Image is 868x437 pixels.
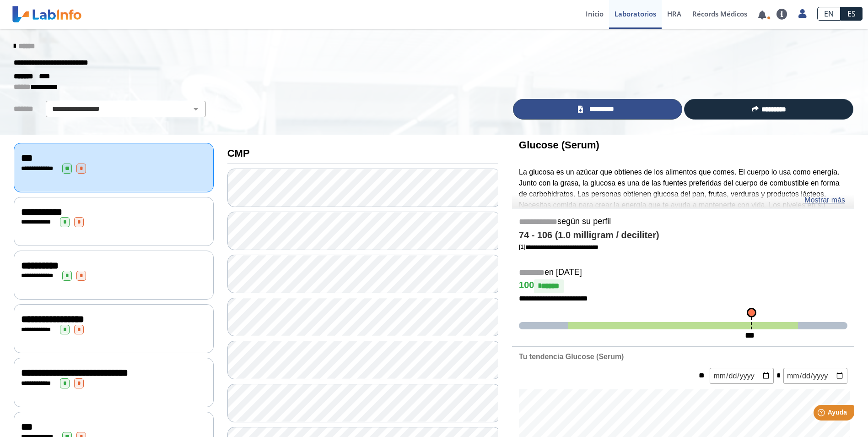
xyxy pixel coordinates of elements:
[519,167,847,233] p: La glucosa es un azúcar que obtienes de los alimentos que comes. El cuerpo lo usa como energía. J...
[519,230,847,241] h4: 74 - 106 (1.0 milligram / deciliter)
[804,195,845,206] a: Mostrar más
[841,7,863,21] a: ES
[667,9,681,18] span: HRA
[519,268,847,278] h5: en [DATE]
[519,139,599,151] b: Glucose (Serum)
[519,353,624,361] b: Tu tendencia Glucose (Serum)
[519,279,847,293] h4: 100
[783,368,847,384] input: mm/dd/yyyy
[710,368,774,384] input: mm/dd/yyyy
[227,147,250,159] b: CMP
[519,217,847,227] h5: según su perfil
[519,243,598,250] a: [1]
[817,7,841,21] a: EN
[787,401,858,427] iframe: Help widget launcher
